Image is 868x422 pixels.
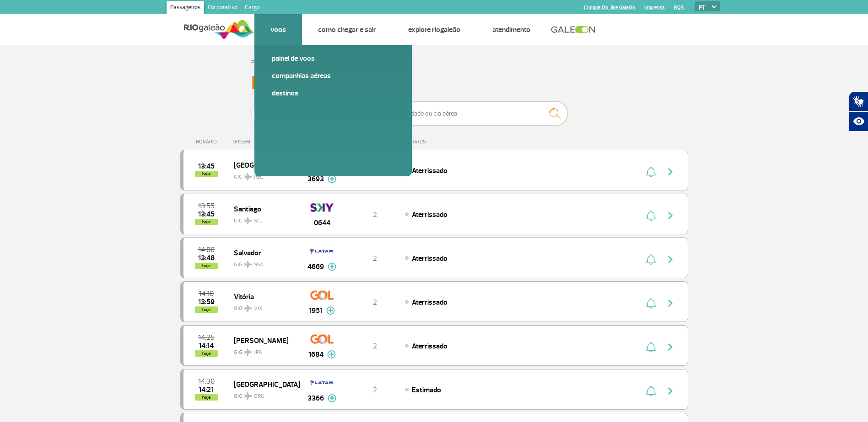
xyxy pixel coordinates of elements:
span: hoje [195,394,218,401]
a: Passageiros [167,1,204,16]
a: Voos [270,25,286,34]
img: sino-painel-voo.svg [646,254,656,265]
span: 3693 [307,174,324,185]
button: Abrir recursos assistivos. [849,111,868,132]
img: mais-info-painel-voo.svg [327,350,336,359]
a: Compra On-line GaleOn [584,5,635,11]
img: sino-painel-voo.svg [646,385,656,396]
span: 2 [373,342,377,351]
img: destiny_airplane.svg [244,348,252,356]
img: seta-direita-painel-voo.svg [665,210,676,221]
a: Painel de voos [272,53,394,63]
div: ORIGEM [232,139,299,145]
span: 2 [373,210,377,219]
span: Vitória [234,290,292,302]
span: GIG [234,168,292,181]
span: 3366 [307,393,324,404]
span: 2025-08-25 14:00:00 [198,247,215,253]
h3: Painel de Voos [251,72,617,95]
span: 2025-08-25 14:14:00 [199,343,214,349]
span: 2 [373,298,377,307]
span: hoje [195,306,218,313]
span: GIG [234,343,292,357]
button: Abrir tradutor de língua de sinais. [849,91,868,111]
span: 2025-08-25 13:59:11 [198,299,215,305]
a: Atendimento [492,25,530,34]
span: Salvador [234,247,292,258]
span: GIG [234,212,292,225]
div: Plugin de acessibilidade da Hand Talk. [849,91,868,132]
span: hoje [195,263,218,269]
img: sino-painel-voo.svg [646,210,656,221]
span: Aterrissado [412,342,447,351]
span: hoje [195,350,218,357]
span: GIG [234,300,292,313]
img: mais-info-painel-voo.svg [328,175,336,183]
a: Companhias Aéreas [272,71,394,81]
span: 2025-08-25 13:45:00 [198,163,215,169]
a: Corporativo [204,1,241,16]
span: SSA [254,261,263,269]
img: sino-painel-voo.svg [646,342,656,353]
a: RQS [674,5,684,11]
span: [GEOGRAPHIC_DATA] [234,159,292,171]
span: Estimado [412,385,441,395]
span: SCL [254,217,263,225]
span: REC [254,173,263,181]
img: destiny_airplane.svg [244,217,252,224]
img: destiny_airplane.svg [244,392,252,400]
a: Imprensa [644,5,665,11]
img: sino-painel-voo.svg [646,166,656,177]
span: Aterrissado [412,166,447,175]
img: destiny_airplane.svg [244,261,252,268]
span: 2025-08-25 14:21:00 [199,386,214,393]
img: mais-info-painel-voo.svg [328,263,336,271]
span: 2 [373,254,377,263]
span: [GEOGRAPHIC_DATA] [234,378,292,390]
img: seta-direita-painel-voo.svg [665,166,676,177]
span: JPA [254,348,262,357]
a: Explore RIOgaleão [408,25,460,34]
span: Aterrissado [412,254,447,263]
span: hoje [195,171,218,177]
span: 1951 [309,305,323,316]
span: 2025-08-25 14:25:00 [198,334,215,341]
img: mais-info-painel-voo.svg [326,306,335,315]
span: GIG [234,387,292,401]
span: Santiago [234,203,292,215]
div: HORÁRIO [183,139,233,145]
span: 2025-08-25 14:30:00 [198,378,215,385]
span: 1684 [308,349,323,360]
span: Aterrissado [412,210,447,219]
span: 2025-08-25 13:55:00 [198,203,215,209]
span: GIG [234,256,292,269]
img: destiny_airplane.svg [244,173,252,180]
span: 4669 [307,261,324,272]
span: VIX [254,305,263,313]
img: seta-direita-painel-voo.svg [665,385,676,396]
img: destiny_airplane.svg [244,305,252,312]
a: Página Inicial [251,59,280,66]
img: mais-info-painel-voo.svg [328,394,336,402]
input: Voo, cidade ou cia aérea [384,101,567,126]
a: Cargo [241,1,263,16]
span: [PERSON_NAME] [234,334,292,346]
img: seta-direita-painel-voo.svg [665,342,676,353]
span: 2025-08-25 14:10:00 [199,290,214,297]
span: GRU [254,392,264,401]
img: seta-direita-painel-voo.svg [665,298,676,309]
img: seta-direita-painel-voo.svg [665,254,676,265]
a: Como chegar e sair [318,25,376,34]
span: 2025-08-25 13:48:35 [198,255,215,261]
img: sino-painel-voo.svg [646,298,656,309]
div: STATUS [404,139,479,145]
span: 0644 [314,217,330,228]
span: 2025-08-25 13:45:00 [198,211,215,217]
a: Destinos [272,88,394,98]
span: 2 [373,385,377,395]
span: hoje [195,219,218,225]
span: Aterrissado [412,298,447,307]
